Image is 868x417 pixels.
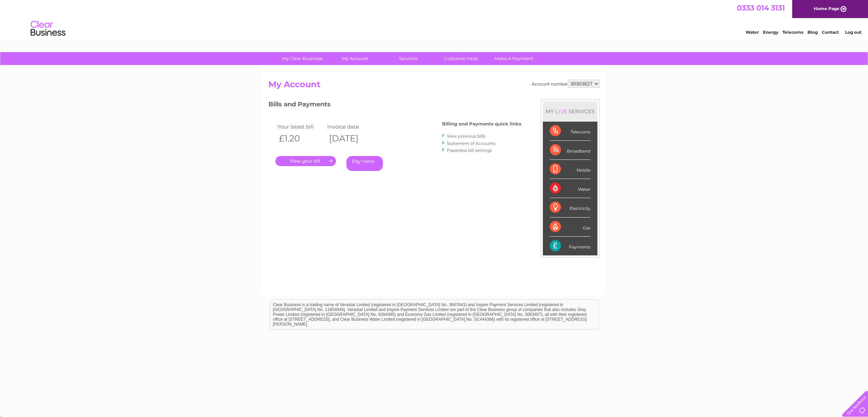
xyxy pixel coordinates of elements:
a: Water [746,30,759,35]
a: Paperless bill settings [447,148,492,153]
div: Account number [532,80,600,88]
div: Gas [550,218,590,237]
h3: Bills and Payments [268,99,521,112]
div: Clear Business is a trading name of Verastar Limited (registered in [GEOGRAPHIC_DATA] No. 3667643... [270,4,599,34]
a: 0333 014 3131 [737,3,785,12]
th: £1.20 [275,131,325,146]
a: View previous bills [447,133,485,139]
a: Contact [822,30,839,35]
h2: My Account [268,80,600,93]
td: Invoice date [325,122,376,131]
a: Services [379,52,437,65]
th: [DATE] [325,131,376,146]
h4: Billing and Payments quick links [442,121,521,126]
a: Make A Payment [485,52,542,65]
div: LIVE [554,108,569,115]
div: Water [550,179,590,198]
a: Customer Help [432,52,490,65]
div: Telecoms [550,122,590,141]
img: logo.png [30,18,66,39]
a: Blog [807,30,818,35]
a: My Clear Business [274,52,331,65]
a: Pay Here [346,156,383,171]
td: Your latest bill [275,122,325,131]
div: Broadband [550,141,590,160]
div: MY SERVICES [543,101,597,121]
a: . [275,156,336,166]
div: Electricity [550,198,590,217]
a: Statement of Accounts [447,141,496,146]
div: Mobile [550,160,590,179]
a: Energy [763,30,778,35]
a: My Account [327,52,384,65]
a: Telecoms [782,30,803,35]
div: Payments [550,237,590,255]
a: Log out [845,30,861,35]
